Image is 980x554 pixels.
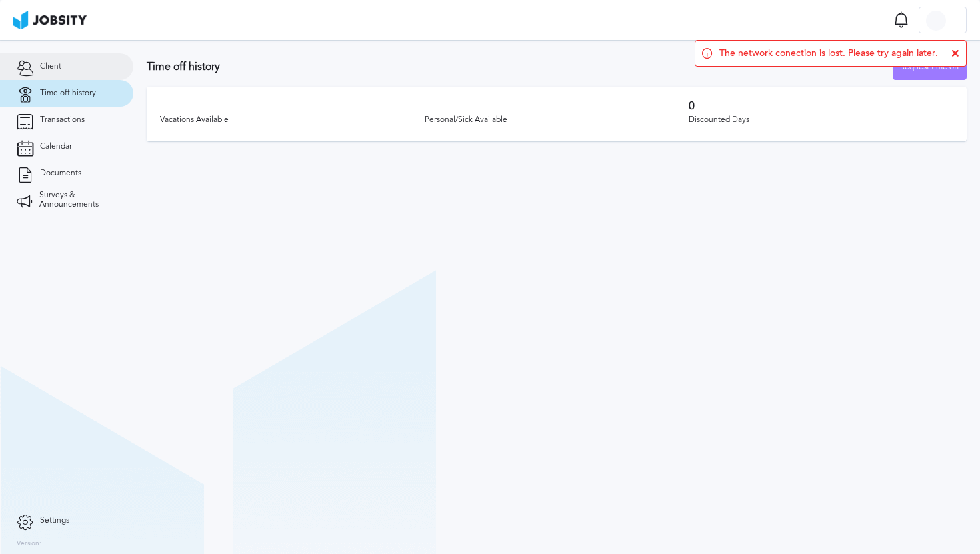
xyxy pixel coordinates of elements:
div: Vacations Available [160,115,425,125]
h3: 0 [689,100,953,112]
img: ab4bad089aa723f57921c736e9817d99.png [13,11,87,29]
span: Settings [40,516,69,525]
span: The network conection is lost. Please try again later. [719,48,938,59]
span: Time off history [40,89,96,98]
div: Personal/Sick Available [425,115,689,125]
span: Surveys & Announcements [39,191,117,209]
span: Documents [40,169,81,178]
button: Request time off [893,53,967,80]
span: Calendar [40,142,72,151]
h3: Time off history [147,61,893,73]
label: Version: [17,540,41,548]
div: Request time off [893,54,966,81]
div: Discounted Days [689,115,953,125]
span: Client [40,62,61,71]
span: Transactions [40,115,85,125]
